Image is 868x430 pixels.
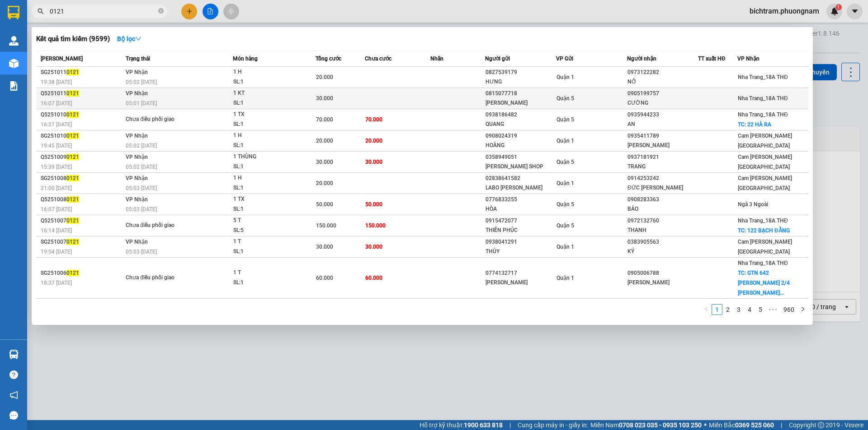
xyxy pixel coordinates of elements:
[557,74,574,80] span: Quận 1
[557,275,574,281] span: Quận 1
[316,222,336,229] span: 150.000
[66,90,79,97] span: 0121
[627,55,656,62] span: Người nhận
[797,304,808,315] button: right
[66,133,79,139] span: 0121
[126,164,157,170] span: 05:02 [DATE]
[738,270,790,296] span: TC: GTN 642 [PERSON_NAME] 2/4 [PERSON_NAME]...
[316,55,341,62] span: Tổng cước
[627,131,698,141] div: 0935411789
[781,305,797,314] a: 960
[126,206,157,213] span: 05:03 [DATE]
[627,183,698,193] div: ĐỨC [PERSON_NAME]
[41,110,123,120] div: Q5251010
[233,88,301,98] div: 1 KT
[557,95,574,102] span: Quận 5
[738,133,792,149] span: Cam [PERSON_NAME][GEOGRAPHIC_DATA]
[627,204,698,214] div: BẢO
[557,244,574,250] span: Quận 1
[627,68,698,77] div: 0973122282
[117,35,142,42] strong: Bộ lọc
[627,89,698,98] div: 0905199757
[365,201,382,208] span: 50.000
[41,227,72,234] span: 16:14 [DATE]
[627,110,698,120] div: 0935944233
[233,237,301,247] div: 1 T
[365,138,382,144] span: 20.000
[316,201,333,208] span: 50.000
[126,143,157,149] span: 05:02 [DATE]
[233,98,301,108] div: SL: 1
[41,206,72,213] span: 16:07 [DATE]
[556,55,573,62] span: VP Gửi
[486,226,556,235] div: THIÊN PHÚC
[233,162,301,172] div: SL: 1
[316,116,333,123] span: 70.000
[41,121,72,128] span: 16:27 [DATE]
[701,304,712,315] button: left
[316,244,333,250] span: 30.000
[41,237,123,247] div: SG251007
[316,275,333,281] span: 60.000
[233,152,301,162] div: 1 THÙNG
[486,216,556,226] div: 0915472077
[126,100,157,106] span: 05:01 [DATE]
[557,201,574,208] span: Quận 5
[316,74,333,80] span: 20.000
[703,306,709,312] span: left
[738,201,768,208] span: Ngã 3 Ngoài
[486,183,556,193] div: LABO [PERSON_NAME]
[66,217,79,224] span: 0121
[233,67,301,77] div: 1 H
[734,305,744,314] a: 3
[41,195,123,204] div: Q5251008
[627,174,698,183] div: 0914253242
[41,55,83,62] span: [PERSON_NAME]
[38,8,44,14] span: search
[66,196,79,203] span: 0121
[9,370,18,379] span: question-circle
[233,268,301,278] div: 1 T
[41,79,72,85] span: 19:38 [DATE]
[738,217,788,224] span: Nha Trang_18A THĐ
[733,304,744,315] li: 3
[365,244,382,250] span: 30.000
[158,7,164,16] span: close-circle
[738,111,788,118] span: Nha Trang_18A THĐ
[41,174,123,183] div: SG251008
[9,81,19,91] img: solution-icon
[316,180,333,186] span: 20.000
[557,180,574,186] span: Quận 1
[701,304,712,315] li: Previous Page
[738,121,771,128] span: TC: 22 HÀ RA
[486,120,556,129] div: QUANG
[486,89,556,98] div: 0815077718
[797,304,808,315] li: Next Page
[126,273,193,283] div: Chưa điều phối giao
[316,95,333,102] span: 30.000
[126,185,157,191] span: 05:03 [DATE]
[627,268,698,278] div: 0905006788
[800,306,806,312] span: right
[627,278,698,287] div: [PERSON_NAME]
[9,350,19,359] img: warehouse-icon
[126,239,148,245] span: VP Nhận
[9,36,19,46] img: warehouse-icon
[41,164,72,170] span: 15:39 [DATE]
[486,98,556,108] div: [PERSON_NAME]
[233,141,301,151] div: SL: 1
[365,275,382,281] span: 60.000
[430,55,443,62] span: Nhãn
[627,98,698,108] div: CƯỜNG
[723,305,733,314] a: 2
[365,55,392,62] span: Chưa cước
[126,249,157,255] span: 05:03 [DATE]
[41,185,72,191] span: 21:00 [DATE]
[233,173,301,183] div: 1 H
[233,183,301,193] div: SL: 1
[486,174,556,183] div: 02838641582
[627,195,698,204] div: 0908283363
[126,55,150,62] span: Trạng thái
[627,237,698,247] div: 0383905563
[233,194,301,204] div: 1 TX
